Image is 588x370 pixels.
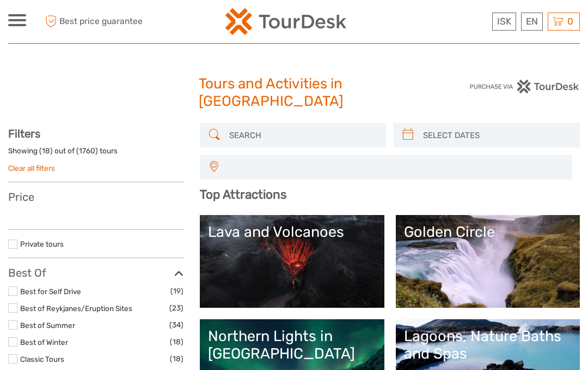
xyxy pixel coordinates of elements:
a: Best of Winter [20,338,68,347]
div: Lava and Volcanoes [208,223,376,241]
span: (23) [169,302,183,314]
a: Private tours [20,240,64,248]
img: PurchaseViaTourDesk.png [469,80,580,93]
a: Best of Summer [20,321,75,330]
div: Lagoons, Nature Baths and Spas [404,327,572,363]
strong: Filters [8,127,40,140]
label: 18 [42,146,50,156]
a: Classic Tours [20,355,64,363]
a: Lava and Volcanoes [208,223,376,300]
h3: Price [8,190,183,204]
b: Top Attractions [200,187,286,202]
span: (18) [170,336,183,348]
input: SEARCH [225,126,381,145]
a: Clear all filters [8,164,55,172]
span: 0 [566,16,575,27]
a: Best of Reykjanes/Eruption Sites [20,304,132,313]
span: Best price guarantee [42,13,151,31]
div: Golden Circle [404,223,572,241]
a: Best for Self Drive [20,287,81,296]
div: Showing ( ) out of ( ) tours [8,146,183,163]
span: (18) [170,353,183,365]
img: 120-15d4194f-c635-41b9-a512-a3cb382bfb57_logo_small.png [225,8,346,35]
h1: Tours and Activities in [GEOGRAPHIC_DATA] [199,75,389,110]
span: ISK [497,16,511,27]
span: (34) [169,319,183,331]
div: Northern Lights in [GEOGRAPHIC_DATA] [208,327,376,363]
span: (19) [170,285,183,297]
a: Golden Circle [404,223,572,300]
div: EN [521,13,543,31]
h3: Best Of [8,266,183,279]
label: 1760 [79,146,95,156]
input: SELECT DATES [419,126,574,145]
